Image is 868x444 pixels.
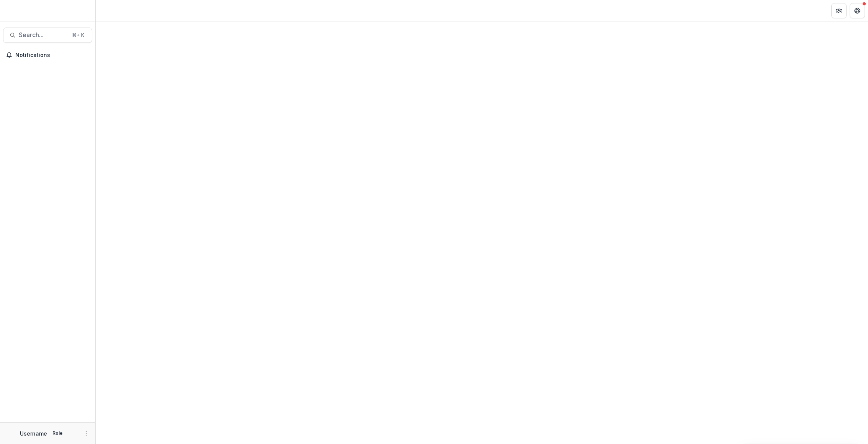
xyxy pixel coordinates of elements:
button: Get Help [850,3,865,18]
span: Notifications [15,52,89,59]
button: Search... [3,28,92,43]
button: Notifications [3,49,92,61]
p: Role [50,430,65,437]
button: More [81,429,91,438]
p: Username [20,429,47,437]
div: ⌘ + K [70,31,86,39]
nav: breadcrumb [99,5,131,16]
span: Search... [19,31,67,39]
button: Partners [831,3,847,18]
